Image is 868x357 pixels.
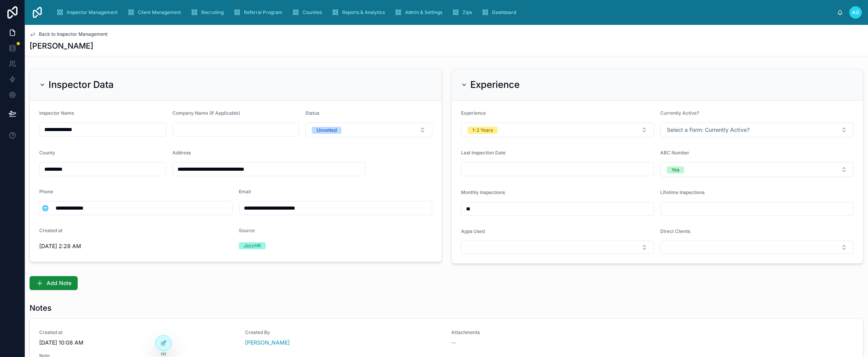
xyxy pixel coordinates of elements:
span: Created at [39,329,236,336]
span: Company Name (If Applicable) [172,110,240,116]
span: Phone [39,189,53,194]
span: Recruiting [201,9,224,16]
div: JazzHR [244,242,261,249]
a: Dashboard [479,5,522,19]
span: Lifetime Inspections [660,189,704,195]
div: scrollable content [50,4,837,21]
div: Yes [671,166,679,173]
span: ABC Number [660,150,689,156]
h1: Notes [30,303,52,313]
span: 🌐 [42,204,49,212]
span: -- [451,339,456,346]
a: Counties [289,5,327,19]
a: [PERSON_NAME] [245,339,290,346]
button: Select Button [660,122,854,137]
span: Experience [461,110,486,116]
h1: [PERSON_NAME] [30,40,93,51]
span: Attachments [451,329,648,336]
span: [DATE] 10:08 AM [39,339,236,346]
a: Back to Inspector Management [30,31,108,37]
a: Admin & Settings [392,5,448,19]
span: Reports & Analytics [342,9,385,16]
a: Zips [449,5,477,19]
h2: Inspector Data [49,79,114,91]
span: Zips [463,9,472,16]
span: Admin & Settings [405,9,442,16]
button: Add Note [30,276,78,290]
a: Inspector Management [54,5,123,19]
button: Select Button [461,241,654,254]
span: Inspector Name [39,110,74,116]
button: Select Button [660,162,854,177]
span: Direct Clients [660,228,690,234]
button: Select Button [305,122,432,137]
span: [DATE] 2:28 AM [39,242,233,250]
span: Add Note [47,279,71,287]
button: Select Button [461,122,654,137]
a: Recruiting [188,5,229,19]
span: Client Management [138,9,181,16]
div: 1-2 Years [472,127,493,134]
span: Email [239,189,251,194]
span: AG [852,9,859,16]
span: Apps Used [461,228,485,234]
button: Select Button [660,241,854,254]
span: Source [239,227,255,233]
span: Address [172,150,191,156]
span: Created at [39,227,63,233]
span: Created By [245,329,442,336]
span: Counties [303,9,322,16]
img: App logo [31,6,43,19]
span: County [39,150,55,156]
span: Select a Form: Currently Active? [667,126,750,134]
span: Status [305,110,319,116]
span: Last Inspection Date [461,150,506,156]
span: Dashboard [492,9,516,16]
a: Client Management [125,5,186,19]
h2: Experience [470,79,520,91]
a: Reports & Analytics [329,5,390,19]
div: Unvetted [317,127,337,134]
span: Monthly Inspections [461,189,505,195]
a: Referral Program [231,5,288,19]
span: Referral Program [244,9,282,16]
span: Back to Inspector Management [39,31,108,37]
span: Currently Active? [660,110,699,116]
span: Inspector Management [67,9,118,16]
button: Select Button [40,201,51,215]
